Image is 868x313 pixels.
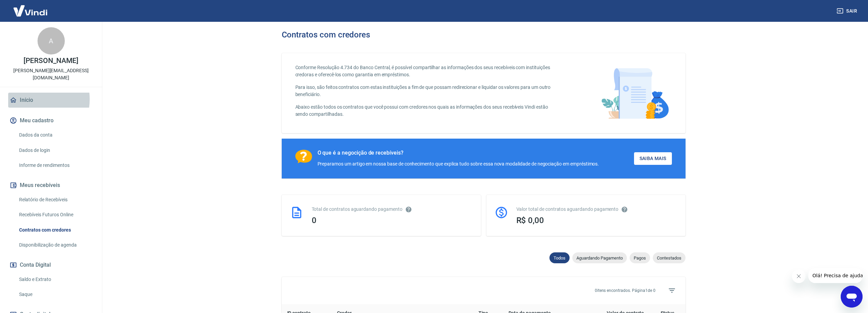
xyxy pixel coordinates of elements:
span: Pagos [630,255,650,261]
a: Saiba Mais [634,152,672,165]
div: Todos [549,252,570,263]
a: Disponibilização de agenda [16,238,94,252]
div: O que é a negocição de recebíveis? [318,150,599,156]
img: Ícone com um ponto de interrogação. [295,150,312,163]
div: Valor total de contratos aguardando pagamento [516,206,677,213]
p: Para isso, são feitos contratos com estas instituições a fim de que possam redirecionar e liquida... [295,84,559,98]
h3: Contratos com credores [282,30,370,40]
a: Dados de login [16,143,94,157]
span: Aguardando Pagamento [572,255,627,261]
div: Contestados [653,252,686,263]
a: Início [8,93,94,108]
div: Aguardando Pagamento [572,252,627,263]
p: Abaixo estão todos os contratos que você possui com credores nos quais as informações dos seus re... [295,104,559,118]
a: Recebíveis Futuros Online [16,208,94,222]
div: 0 [312,216,473,225]
span: Todos [549,255,570,261]
span: R$ 0,00 [516,216,544,225]
div: Total de contratos aguardando pagamento [312,206,473,213]
button: Meus recebíveis [8,178,94,193]
svg: O valor comprometido não se refere a pagamentos pendentes na Vindi e sim como garantia a outras i... [621,206,628,213]
img: main-image.9f1869c469d712ad33ce.png [598,64,672,122]
a: Saldo e Extrato [16,272,94,286]
iframe: Botão para abrir a janela de mensagens [841,286,863,308]
span: Olá! Precisa de ajuda? [4,5,57,10]
a: Dados da conta [16,128,94,142]
a: Relatório de Recebíveis [16,193,94,207]
span: Filtros [664,282,680,299]
button: Conta Digital [8,257,94,272]
div: Pagos [630,252,650,263]
a: Informe de rendimentos [16,158,94,172]
div: Preparamos um artigo em nossa base de conhecimento que explica tudo sobre essa nova modalidade de... [318,160,599,168]
iframe: Fechar mensagem [792,269,806,283]
p: Conforme Resolução 4.734 do Banco Central, é possível compartilhar as informações dos seus recebí... [295,64,559,78]
p: [PERSON_NAME][EMAIL_ADDRESS][DOMAIN_NAME] [5,67,97,81]
a: Contratos com credores [16,223,94,237]
p: 0 itens encontrados. Página 1 de 0 [595,287,656,294]
p: [PERSON_NAME] [24,57,78,64]
button: Sair [835,5,860,17]
button: Meu cadastro [8,113,94,128]
a: Saque [16,287,94,301]
iframe: Mensagem da empresa [808,268,863,283]
span: Contestados [653,255,686,261]
div: A [38,27,65,54]
svg: Esses contratos não se referem à Vindi, mas sim a outras instituições. [405,206,412,213]
img: Vindi [8,0,53,21]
